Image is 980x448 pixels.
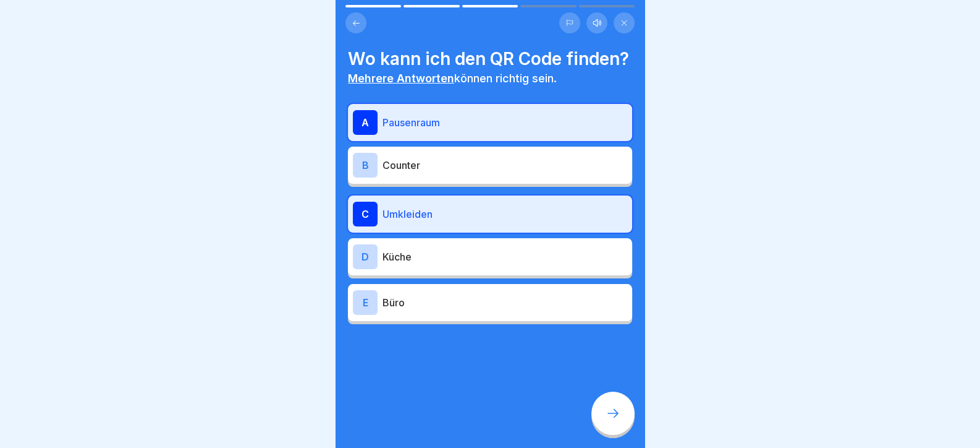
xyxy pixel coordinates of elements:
[353,110,378,135] div: A
[382,249,627,264] p: Küche
[382,115,627,130] p: Pausenraum
[382,295,627,310] p: Büro
[348,72,632,85] p: können richtig sein.
[348,48,632,69] h4: Wo kann ich den QR Code finden?
[382,207,627,222] p: Umkleiden
[348,72,454,85] b: Mehrere Antworten
[353,202,378,226] div: C
[353,290,378,315] div: E
[382,158,627,173] p: Counter
[353,244,378,269] div: D
[353,153,378,178] div: B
